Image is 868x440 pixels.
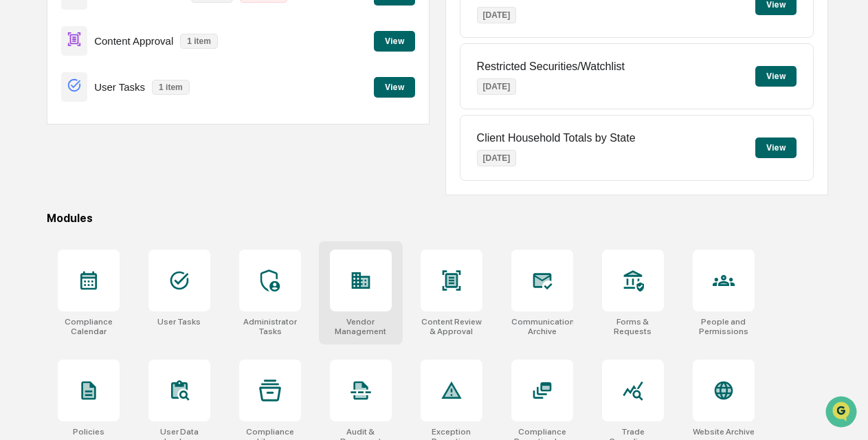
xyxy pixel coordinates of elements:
[477,7,517,23] p: [DATE]
[8,328,92,353] a: 🔎Data Lookup
[114,213,119,224] span: •
[43,213,111,224] span: [PERSON_NAME]
[47,212,828,225] div: Modules
[374,31,415,52] button: View
[27,307,89,321] span: Preclearance
[62,131,225,145] div: Start new chat
[58,317,120,336] div: Compliance Calendar
[73,427,104,437] div: Policies
[27,214,38,225] img: 1746055101610-c473b297-6a78-478c-a979-82029cc54cd1
[755,137,797,158] button: View
[693,427,755,437] div: Website Archive
[157,317,201,327] div: User Tasks
[330,317,392,336] div: Vendor Management
[43,250,111,261] span: [PERSON_NAME]
[113,307,170,321] span: Attestations
[94,81,145,93] p: User Tasks
[477,132,636,144] p: Client Household Totals by State
[14,237,36,259] img: Vicki
[114,250,119,261] span: •
[8,302,94,327] a: 🖐️Preclearance
[100,309,111,320] div: 🗄️
[755,66,797,87] button: View
[374,34,415,47] a: View
[14,55,250,77] p: How can we help?
[97,338,166,349] a: Powered byPylon
[421,317,482,336] div: Content Review & Approval
[477,60,625,73] p: Restricted Securities/Watchlist
[14,131,38,156] img: 1746055101610-c473b297-6a78-478c-a979-82029cc54cd1
[14,200,36,222] img: Jack Rasmussen
[62,145,189,156] div: We're available if you need us!
[602,317,664,336] div: Forms & Requests
[180,34,218,49] p: 1 item
[511,317,573,336] div: Communications Archive
[824,395,861,432] iframe: Open customer support
[239,317,301,336] div: Administrator Tasks
[29,131,54,156] img: 8933085812038_c878075ebb4cc5468115_72.jpg
[14,309,25,320] div: 🖐️
[152,80,190,95] p: 1 item
[14,14,41,41] img: Greenboard
[213,176,250,192] button: See all
[234,135,250,152] button: Start new chat
[137,338,166,349] span: Pylon
[477,150,517,166] p: [DATE]
[374,80,415,93] a: View
[693,317,755,336] div: People and Permissions
[94,302,176,327] a: 🗄️Attestations
[14,179,92,190] div: Past conversations
[374,77,415,98] button: View
[122,250,150,261] span: [DATE]
[477,78,517,95] p: [DATE]
[94,35,173,47] p: Content Approval
[122,213,155,224] span: 1:22 PM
